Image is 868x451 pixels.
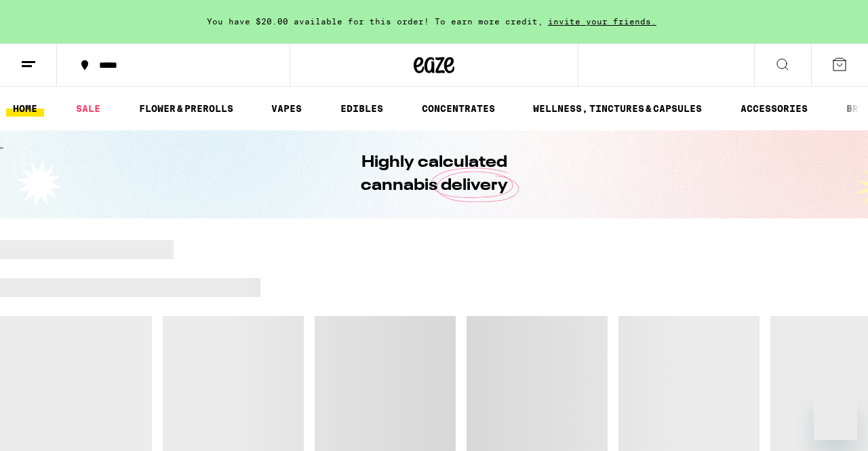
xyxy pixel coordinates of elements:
[132,100,240,117] a: FLOWER & PREROLLS
[526,100,709,117] a: WELLNESS, TINCTURES & CAPSULES
[6,100,44,117] a: HOME
[322,151,546,197] h1: Highly calculated cannabis delivery
[734,100,814,117] a: ACCESSORIES
[207,17,543,26] span: You have $20.00 available for this order! To earn more credit,
[543,17,661,26] span: invite your friends.
[69,100,107,117] a: SALE
[814,397,857,440] iframe: Button to launch messaging window
[415,100,502,117] a: CONCENTRATES
[334,100,390,117] a: EDIBLES
[264,100,309,117] a: VAPES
